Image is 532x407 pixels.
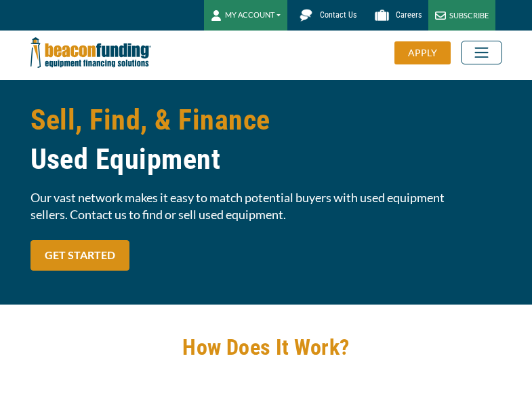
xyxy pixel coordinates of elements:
[30,100,502,179] h1: Sell, Find, & Finance
[287,3,363,27] a: Contact Us
[461,41,502,64] button: Toggle navigation
[363,3,428,27] a: Careers
[30,240,129,271] a: GET STARTED
[320,10,356,20] span: Contact Us
[30,332,502,363] h2: How Does It Work?
[30,140,502,179] span: Used Equipment
[394,41,461,64] a: APPLY
[294,3,318,27] img: Beacon Funding chat
[30,31,151,75] img: Beacon Funding Corporation logo
[370,3,394,27] img: Beacon Funding Careers
[30,189,502,223] span: Our vast network makes it easy to match potential buyers with used equipment sellers. Contact us ...
[394,41,451,64] div: APPLY
[396,10,422,20] span: Careers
